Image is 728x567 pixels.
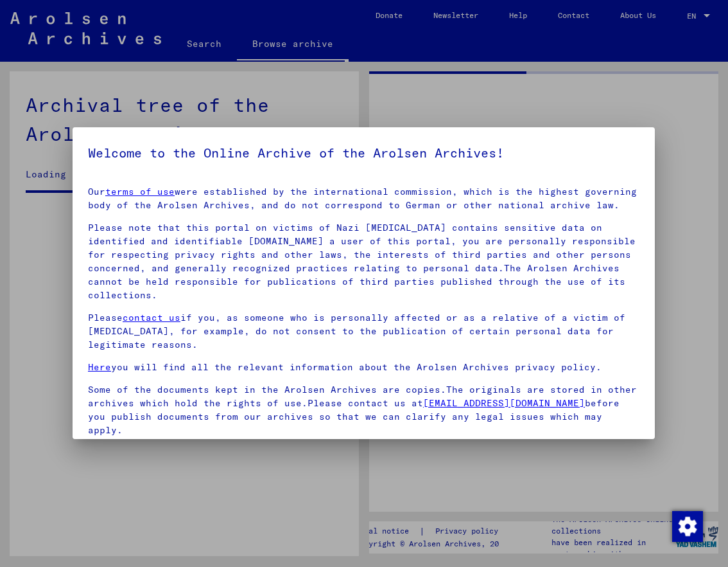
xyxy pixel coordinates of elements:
[88,383,639,437] p: Some of the documents kept in the Arolsen Archives are copies.The originals are stored in other a...
[672,510,702,541] div: Change consent
[105,186,175,197] a: terms of use
[423,397,585,409] a: [EMAIL_ADDRESS][DOMAIN_NAME]
[88,361,639,374] p: you will find all the relevant information about the Arolsen Archives privacy policy.
[88,143,639,163] h5: Welcome to the Online Archive of the Arolsen Archives!
[672,511,703,542] img: Change consent
[88,361,111,373] a: Here
[123,312,180,323] a: contact us
[88,311,639,352] p: Please if you, as someone who is personally affected or as a relative of a victim of [MEDICAL_DAT...
[88,221,639,302] p: Please note that this portal on victims of Nazi [MEDICAL_DATA] contains sensitive data on identif...
[88,185,639,212] p: Our were established by the international commission, which is the highest governing body of the ...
